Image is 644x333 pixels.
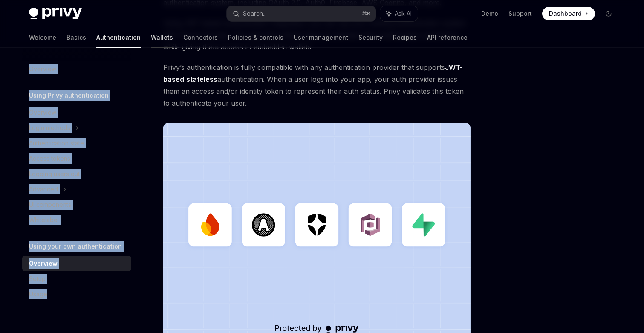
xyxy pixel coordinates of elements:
a: Connectors [183,27,218,48]
a: Setup [22,271,131,287]
a: Basics [66,27,86,48]
a: API reference [427,27,468,48]
div: Whitelabel [29,215,59,225]
span: Dashboard [549,9,582,18]
a: Dashboard [542,7,595,20]
a: Authentication [96,27,141,48]
span: Ask AI [395,9,412,18]
button: Ask AI [380,6,418,21]
span: ⌘ K [362,10,371,17]
h5: Using Privy authentication [29,90,109,101]
a: Authentication state [22,136,131,151]
button: Search...⌘K [227,6,376,21]
div: UI components [29,200,71,210]
div: Advanced [29,184,58,194]
a: Wallets [151,27,173,48]
a: Welcome [29,27,56,48]
a: Overview [22,105,131,120]
a: Support [508,9,532,18]
a: stateless [186,75,217,84]
a: Whitelabel [22,212,131,228]
a: Policies & controls [228,27,283,48]
button: Toggle dark mode [602,7,615,20]
div: Access tokens [29,153,70,164]
span: Privy’s authentication is fully compatible with any authentication provider that supports , authe... [163,61,471,109]
div: Logging users out [29,169,80,179]
a: Overview [22,61,131,77]
div: Authentication state [29,138,84,148]
div: Login methods [29,123,70,133]
a: UI components [22,197,131,212]
div: Search... [243,9,267,19]
a: User management [294,27,348,48]
a: Recipes [393,27,417,48]
a: Overview [22,256,131,271]
a: Access tokens [22,151,131,166]
div: Overview [29,64,56,74]
a: Usage [22,287,131,302]
img: dark logo [29,8,82,20]
div: Overview [29,107,56,118]
a: Logging users out [22,166,131,182]
a: Security [358,27,383,48]
a: Demo [481,9,498,18]
h5: Using your own authentication [29,241,122,252]
div: Setup [29,274,46,284]
div: Overview [29,258,58,269]
div: Usage [29,289,47,299]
